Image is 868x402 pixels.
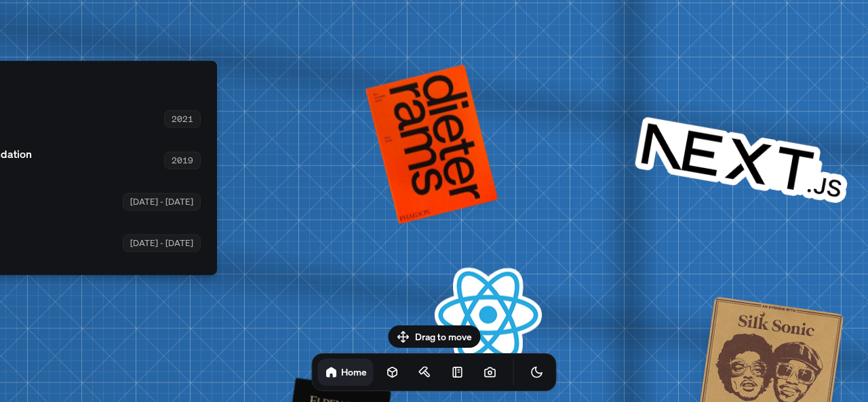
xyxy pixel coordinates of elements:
div: [DATE] - [DATE] [123,235,201,252]
button: Toggle Theme [524,359,551,386]
div: 2021 [164,110,201,127]
a: Home [318,359,374,386]
h1: Home [341,365,367,378]
div: 2019 [164,152,201,169]
div: [DATE] - [DATE] [123,193,201,210]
